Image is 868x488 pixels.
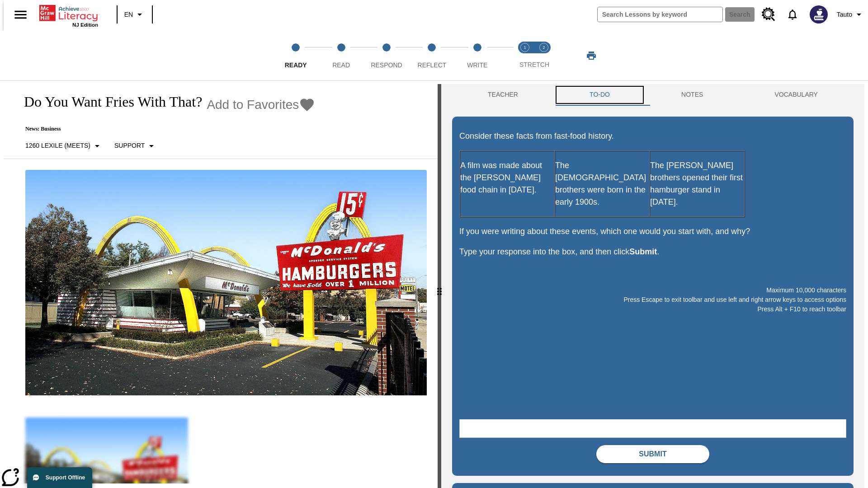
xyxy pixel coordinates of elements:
[629,247,657,256] strong: Submit
[739,84,854,106] button: VOCABULARY
[452,84,554,106] button: Teacher
[120,6,149,23] button: Language: EN, Select a language
[459,305,846,314] p: Press Alt + F10 to reach toolbar
[459,295,846,305] p: Press Escape to exit toolbar and use left and right arrow keys to access options
[111,138,160,154] button: Scaffolds, Support
[4,84,438,483] div: reading
[451,31,504,80] button: Write step 5 of 5
[512,31,538,80] button: Stretch Read step 1 of 2
[460,160,554,196] p: A film was made about the [PERSON_NAME] food chain in [DATE].
[269,31,322,80] button: Ready step 1 of 5
[756,2,781,27] a: Resource Center, Will open in new tab
[114,141,145,150] p: Support
[577,47,606,64] button: Print
[39,3,98,28] div: Home
[837,10,852,19] span: Tauto
[406,31,458,80] button: Reflect step 4 of 5
[14,94,202,110] h1: Do You Want Fries With That?
[650,160,744,208] p: The [PERSON_NAME] brothers opened their first hamburger stand in [DATE].
[285,61,307,69] span: Ready
[46,474,85,481] span: Support Offline
[781,3,804,26] a: Notifications
[804,3,833,26] button: Select a new avatar
[459,286,846,295] p: Maximum 10,000 characters
[519,61,549,68] span: STRETCH
[360,31,413,80] button: Respond step 3 of 5
[25,170,427,396] img: One of the first McDonald's stores, with the iconic red sign and golden arches.
[124,10,133,19] span: EN
[531,31,557,80] button: Stretch Respond step 2 of 2
[371,61,402,69] span: Respond
[25,141,90,150] p: 1260 Lexile (Meets)
[555,160,649,208] p: The [DEMOGRAPHIC_DATA] brothers were born in the early 1900s.
[596,445,709,463] button: Submit
[833,6,868,23] button: Profile/Settings
[441,84,864,488] div: activity
[332,61,350,69] span: Read
[598,7,722,22] input: search field
[22,138,106,154] button: Select Lexile, 1260 Lexile (Meets)
[207,98,299,112] span: Add to Favorites
[459,246,846,258] p: Type your response into the box, and then click .
[418,61,447,69] span: Reflect
[14,126,315,132] p: News: Business
[438,84,441,488] div: Press Enter or Spacebar and then press right and left arrow keys to move the slider
[207,97,315,113] button: Add to Favorites - Do You Want Fries With That?
[646,84,739,106] button: NOTES
[542,45,545,50] text: 2
[27,467,92,488] button: Support Offline
[72,22,98,28] span: NJ Edition
[467,61,487,69] span: Write
[554,84,646,106] button: TO-DO
[315,31,367,80] button: Read step 2 of 5
[459,130,846,142] p: Consider these facts from fast-food history.
[4,7,132,15] body: Maximum 10,000 characters Press Escape to exit toolbar and use left and right arrow keys to acces...
[7,1,34,28] button: Open side menu
[459,225,846,238] p: If you were writing about these events, which one would you start with, and why?
[810,5,828,23] img: Avatar
[524,45,526,50] text: 1
[452,84,854,106] div: Instructional Panel Tabs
